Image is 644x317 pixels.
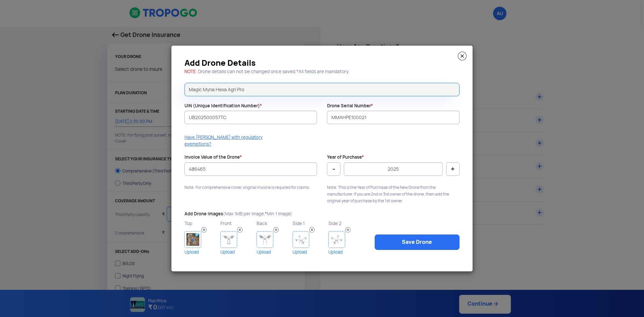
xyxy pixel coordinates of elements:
p: Back [257,219,291,228]
img: Drone Image [257,231,273,248]
a: Upload [184,248,219,256]
label: Add Drone Images [184,211,292,217]
img: close [458,52,467,60]
h5: : Drone details can not be changed once saved. All fields are mandatory. [184,69,460,74]
a: Upload [328,248,363,256]
img: Remove Image [273,227,279,232]
label: Year of Purchase [327,154,364,161]
span: (Max 1MB per image, Min 1 Image) [223,211,292,217]
p: Have [PERSON_NAME] with regulatory exemptions? [184,134,269,148]
button: - [327,162,340,176]
a: Upload [220,248,255,256]
span: NOTE [184,69,196,74]
label: Invoice Value of the Drone [184,154,242,161]
p: Note: For comprehensive cover, original invoice is required for claims. [184,184,317,191]
p: Note: This is the Year of Purchase of the New Drone from the manufacturer. If you are 2nd or 3rd ... [327,184,460,204]
img: Remove Image [309,227,315,232]
label: Drone Serial Number [327,103,373,109]
img: Drone Image [292,231,309,248]
p: Top [184,219,219,228]
input: Drone Model : Search by name or brand, eg DOPO, Dhaksha [184,83,460,96]
label: UIN (Unique Identification Number) [184,103,262,109]
img: Remove Image [345,227,351,232]
h3: Add Drone Details [184,60,460,66]
a: Upload [292,248,327,256]
a: Upload [257,248,291,256]
img: Drone Image [220,231,237,248]
a: Save Drone [375,234,460,250]
img: Drone Image [184,231,201,248]
p: Side 1 [292,219,327,228]
img: Remove Image [237,227,243,232]
button: + [446,162,460,176]
p: Front [220,219,255,228]
p: Side 2 [328,219,363,228]
img: Remove Image [201,227,207,232]
img: Drone Image [328,231,345,248]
